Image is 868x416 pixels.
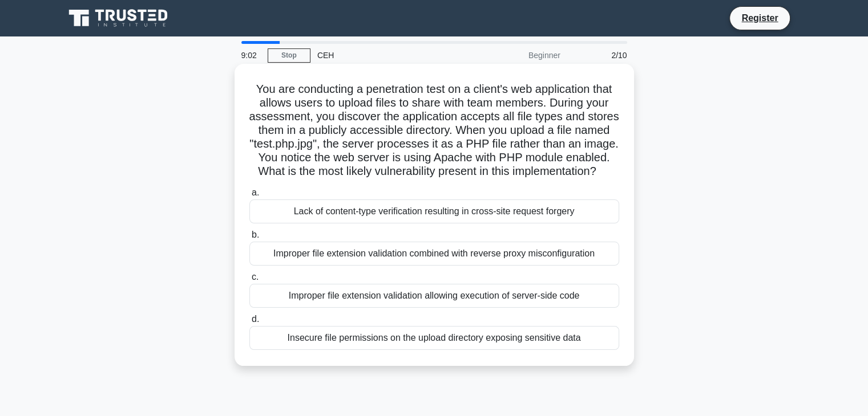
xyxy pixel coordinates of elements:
[252,272,259,282] span: c.
[249,326,619,350] div: Insecure file permissions on the upload directory exposing sensitive data
[249,199,619,223] div: Lack of content-type verification resulting in cross-site request forgery
[310,44,467,67] div: CEH
[252,314,259,324] span: d.
[268,48,310,63] a: Stop
[734,11,785,25] a: Register
[252,187,259,197] span: a.
[248,82,620,179] h5: You are conducting a penetration test on a client's web application that allows users to upload f...
[567,44,634,67] div: 2/10
[249,284,619,308] div: Improper file extension validation allowing execution of server-side code
[249,242,619,266] div: Improper file extension validation combined with reverse proxy misconfiguration
[467,44,567,67] div: Beginner
[252,230,259,239] span: b.
[235,44,268,67] div: 9:02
